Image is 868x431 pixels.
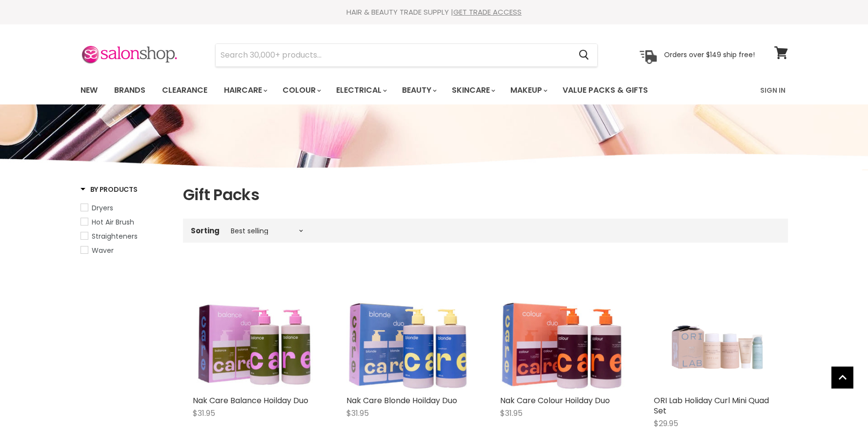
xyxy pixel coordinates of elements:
a: Straighteners [81,231,171,242]
a: Haircare [217,80,273,101]
img: ORI Lab Holiday Curl Mini Quad Set [666,266,766,390]
a: ORI Lab Holiday Curl Mini Quad Set [654,266,778,390]
a: GET TRADE ACCESS [453,7,522,17]
h1: Gift Packs [183,185,788,205]
a: Dryers [81,203,171,213]
a: Sign In [754,80,791,101]
a: Clearance [155,80,215,101]
a: Colour [275,80,327,101]
span: Hot Air Brush [92,217,134,227]
img: Nak Care Colour Hoilday Duo [500,266,625,390]
p: Orders over $149 ship free! [664,50,755,59]
ul: Main menu [73,76,705,104]
span: $29.95 [654,418,678,429]
button: Search [571,44,597,66]
a: Nak Care Colour Hoilday Duo [500,395,610,406]
a: Hot Air Brush [81,217,171,227]
form: Product [215,43,598,67]
a: Value Packs & Gifts [555,80,655,101]
a: Makeup [503,80,553,101]
a: Brands [107,80,153,101]
span: $31.95 [346,408,369,419]
span: Waver [92,246,114,255]
a: Beauty [395,80,443,101]
nav: Main [68,76,800,104]
span: $31.95 [500,408,523,419]
a: Waver [81,245,171,256]
h3: By Products [81,185,138,194]
a: ORI Lab Holiday Curl Mini Quad Set [654,395,769,416]
input: Search [216,44,571,66]
a: New [73,80,105,101]
span: Straighteners [92,231,138,241]
a: Skincare [444,80,501,101]
img: Nak Care Blonde Hoilday Duo [346,266,471,390]
div: HAIR & BEAUTY TRADE SUPPLY | [68,7,800,17]
span: Dryers [92,203,113,213]
a: Nak Care Blonde Hoilday Duo [346,395,457,406]
a: Electrical [329,80,393,101]
label: Sorting [191,226,220,235]
img: Nak Care Balance Hoilday Duo [193,266,317,390]
span: $31.95 [193,408,215,419]
a: Nak Care Balance Hoilday Duo [193,395,308,406]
